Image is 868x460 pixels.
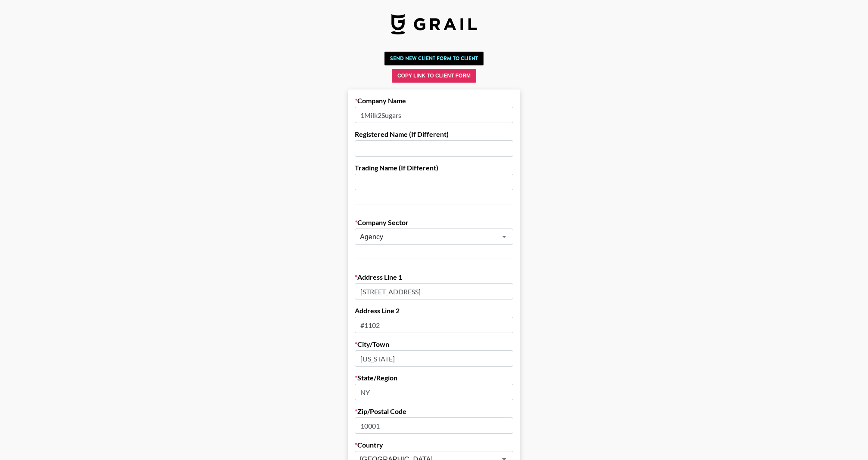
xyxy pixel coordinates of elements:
label: Address Line 1 [355,273,513,281]
button: Copy Link to Client Form [392,69,476,83]
label: Country [355,441,513,449]
label: Zip/Postal Code [355,407,513,416]
button: Send New Client Form to Client [384,52,484,65]
label: Registered Name (If Different) [355,130,513,139]
label: Address Line 2 [355,306,513,315]
label: State/Region [355,374,513,382]
label: Company Name [355,96,513,105]
img: Grail Talent Logo [391,14,477,34]
label: City/Town [355,340,513,349]
button: Open [498,231,510,243]
label: Company Sector [355,218,513,227]
label: Trading Name (If Different) [355,164,513,172]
